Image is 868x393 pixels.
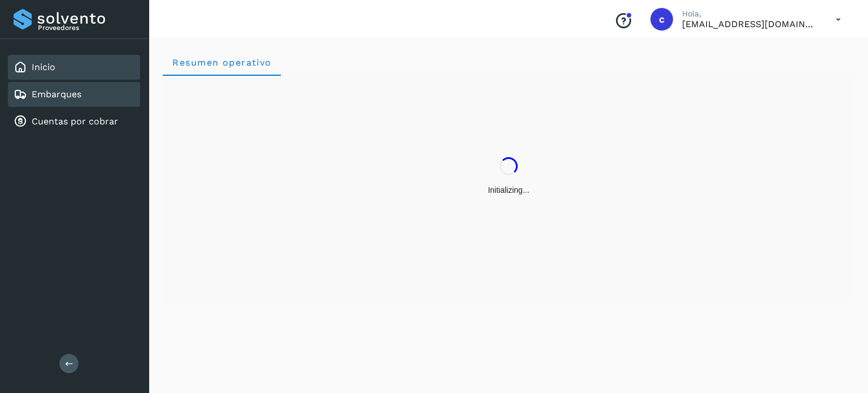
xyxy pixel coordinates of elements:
[32,62,55,72] a: Inicio
[32,116,118,127] a: Cuentas por cobrar
[32,89,81,100] a: Embarques
[8,109,140,134] div: Cuentas por cobrar
[38,24,136,32] p: Proveedores
[8,82,140,107] div: Embarques
[8,55,140,80] div: Inicio
[682,9,818,19] p: Hola,
[172,57,272,68] span: Resumen operativo
[682,19,818,29] p: cuentasespeciales8_met@castores.com.mx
